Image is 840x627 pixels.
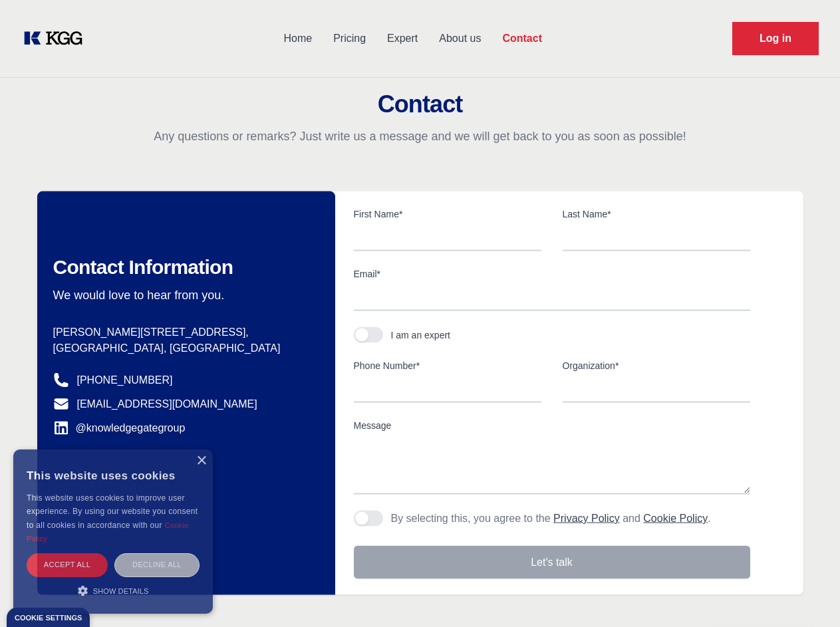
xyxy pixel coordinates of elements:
p: [GEOGRAPHIC_DATA], [GEOGRAPHIC_DATA] [53,340,314,356]
label: Last Name* [563,207,750,221]
span: Show details [93,587,149,595]
a: Expert [376,21,428,56]
label: Phone Number* [354,359,541,372]
div: Close [196,456,206,466]
a: Home [273,21,323,56]
p: We would love to hear from you. [53,287,314,303]
a: @knowledgegategroup [53,420,186,436]
div: This website uses cookies [27,459,200,491]
label: First Name* [354,207,541,221]
p: [PERSON_NAME][STREET_ADDRESS], [53,324,314,340]
label: Message [354,419,750,432]
label: Email* [354,267,750,281]
a: Privacy Policy [553,513,620,524]
a: Contact [491,21,553,56]
a: Cookie Policy [643,513,708,524]
p: Any questions or remarks? Just write us a message and we will get back to you as soon as possible! [16,128,824,144]
div: I am an expert [391,328,451,342]
h2: Contact Information [53,255,314,279]
a: Pricing [323,21,376,56]
iframe: Chat Widget [773,563,840,627]
a: Cookie Policy [27,521,189,543]
div: Accept all [27,553,108,576]
h2: Contact [16,91,824,118]
button: Let's talk [354,546,750,579]
label: Organization* [563,359,750,372]
div: Show details [27,584,200,597]
div: Cookie settings [15,614,82,622]
div: Decline all [114,553,200,576]
a: KOL Knowledge Platform: Talk to Key External Experts (KEE) [21,28,93,49]
a: [EMAIL_ADDRESS][DOMAIN_NAME] [77,396,257,412]
a: [PHONE_NUMBER] [77,372,173,388]
span: This website uses cookies to improve user experience. By using our website you consent to all coo... [27,493,198,530]
p: By selecting this, you agree to the and . [391,511,711,527]
a: Request Demo [732,22,819,55]
a: About us [428,21,491,56]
